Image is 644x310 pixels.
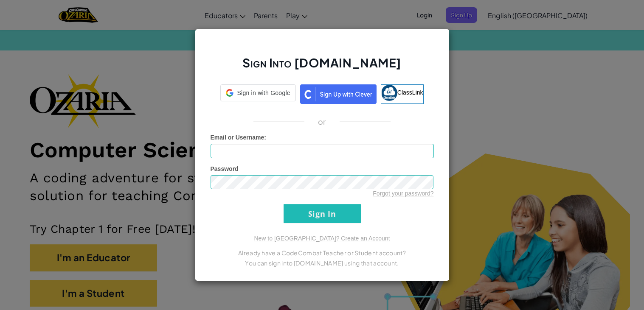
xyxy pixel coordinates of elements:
[237,89,290,97] span: Sign in with Google
[211,248,434,258] p: Already have a CodeCombat Teacher or Student account?
[211,133,267,142] label: :
[381,85,397,101] img: classlink-logo-small.png
[211,165,239,172] span: Password
[318,117,326,127] p: or
[211,134,264,141] span: Email or Username
[300,84,377,104] img: clever_sso_button@2x.png
[397,89,423,95] span: ClassLink
[254,235,390,242] a: New to [GEOGRAPHIC_DATA]? Create an Account
[373,190,433,197] a: Forgot your password?
[220,84,295,101] div: Sign in with Google
[211,258,434,268] p: You can sign into [DOMAIN_NAME] using that account.
[211,55,434,79] h2: Sign Into [DOMAIN_NAME]
[284,204,361,223] input: Sign In
[220,84,295,104] a: Sign in with Google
